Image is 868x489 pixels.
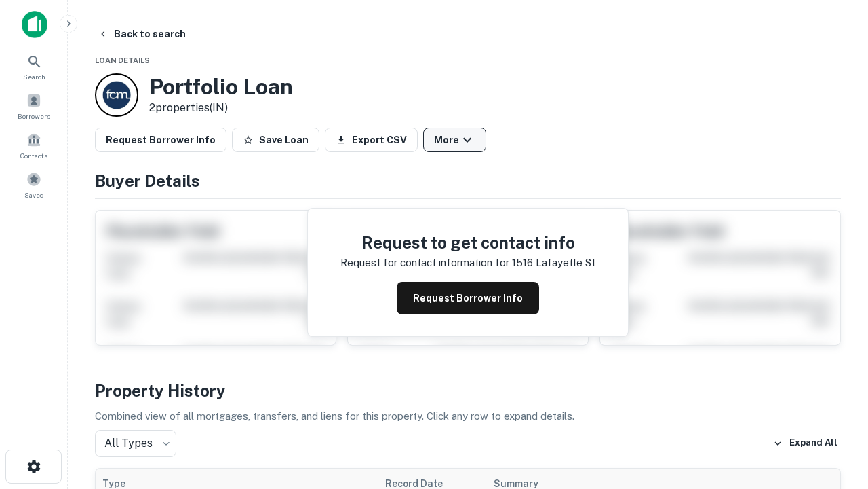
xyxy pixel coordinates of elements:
span: Borrowers [18,111,50,122]
a: Borrowers [4,88,64,124]
a: Contacts [4,127,64,164]
div: All Types [95,430,176,457]
span: Loan Details [95,56,150,65]
h4: Request to get contact info [340,230,595,255]
span: Search [23,71,45,82]
iframe: Chat Widget [800,380,868,446]
h3: Portfolio Loan [149,74,293,100]
button: Export CSV [325,128,418,152]
button: Request Borrower Info [95,128,226,152]
p: Combined view of all mortgages, transfers, and liens for this property. Click any row to expand d... [95,408,841,424]
a: Saved [4,166,64,203]
span: Contacts [20,150,47,161]
span: Saved [24,189,44,200]
p: Request for contact information for [340,255,509,271]
h4: Buyer Details [95,168,841,193]
button: More [423,128,486,152]
button: Expand All [770,433,841,454]
button: Save Loan [232,128,319,152]
img: capitalize-icon.png [22,11,47,38]
h4: Property History [95,378,841,403]
button: Back to search [92,22,191,46]
p: 2 properties (IN) [149,100,293,116]
a: Search [4,48,64,85]
button: Request Borrower Info [397,282,539,314]
p: 1516 lafayette st [512,255,595,271]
